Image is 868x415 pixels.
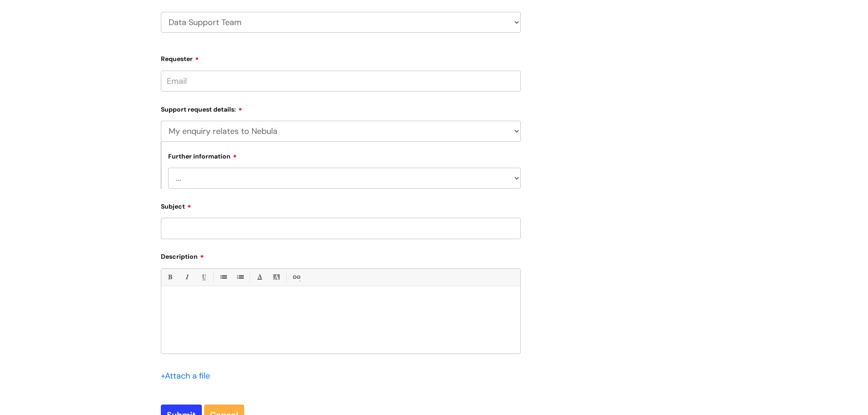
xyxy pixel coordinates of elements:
[290,272,302,283] a: Link
[234,272,246,283] a: 1. Ordered List (Ctrl-Shift-8)
[181,272,192,283] a: Italic (Ctrl-I)
[161,52,521,63] label: Requester
[168,151,237,160] label: Further information
[161,370,165,381] span: +
[164,272,175,283] a: Bold (Ctrl-B)
[161,250,521,261] label: Description
[198,272,209,283] a: Underline(Ctrl-U)
[254,272,265,283] a: Font Color
[161,200,521,210] label: Subject
[161,369,216,383] div: Attach a file
[161,102,521,113] label: Support request details:
[217,272,229,283] a: • Unordered List (Ctrl-Shift-7)
[271,272,282,283] a: Back Color
[161,71,521,92] input: Email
